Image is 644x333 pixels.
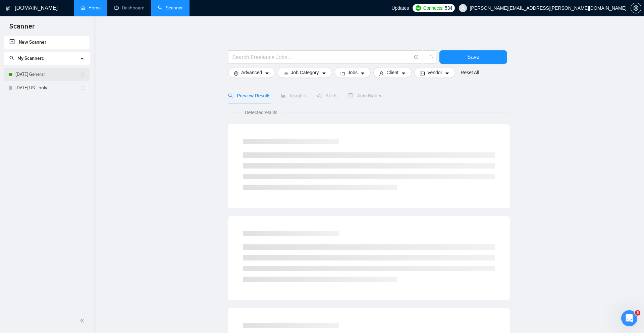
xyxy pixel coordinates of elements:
input: Search Freelance Jobs... [232,53,411,61]
img: logo [6,3,10,14]
span: Save [467,53,479,61]
span: Vendor [427,69,442,76]
span: Insights [281,93,306,98]
span: caret-down [265,71,269,76]
button: userClientcaret-down [373,67,412,78]
a: dashboardDashboard [114,5,145,11]
span: Connects: [423,4,443,12]
span: setting [631,5,641,11]
span: double-left [80,317,87,324]
span: caret-down [322,71,326,76]
span: setting [234,71,238,76]
span: Alerts [317,93,338,98]
span: bars [283,71,288,76]
li: Monday General [4,68,90,81]
a: [DATE] General [15,68,79,81]
span: notification [317,93,322,98]
img: upwork-logo.png [416,5,421,11]
span: caret-down [445,71,449,76]
span: My Scanners [9,55,44,61]
span: 8 [635,310,640,316]
span: Jobs [348,69,358,76]
span: holder [79,85,85,91]
span: Updates [391,5,409,11]
span: Client [386,69,398,76]
span: 534 [445,4,452,12]
span: Scanner [4,21,40,36]
span: idcard [420,71,425,76]
span: area-chart [281,93,286,98]
a: homeHome [80,5,101,11]
span: Auto Bidder [348,93,381,98]
span: Preview Results [228,93,270,98]
a: setting [631,5,641,11]
span: Advanced [241,69,262,76]
span: My Scanners [17,55,44,61]
a: Reset All [461,69,479,76]
span: caret-down [401,71,406,76]
button: barsJob Categorycaret-down [278,67,332,78]
span: search [228,93,233,98]
button: folderJobscaret-down [335,67,371,78]
span: robot [348,93,353,98]
li: New Scanner [4,36,90,49]
span: user [461,6,465,10]
span: Job Category [291,69,319,76]
span: search [9,56,14,60]
button: settingAdvancedcaret-down [228,67,275,78]
a: [DATE] US - only [15,81,79,95]
a: searchScanner [158,5,183,11]
span: holder [79,72,85,77]
span: folder [340,71,345,76]
span: Detected results [240,109,282,116]
button: Save [439,50,507,64]
span: info-circle [414,55,419,59]
button: setting [631,3,641,13]
span: user [379,71,384,76]
span: caret-down [360,71,365,76]
li: Monday US - only [4,81,90,95]
a: New Scanner [9,36,84,49]
iframe: Intercom live chat [621,310,637,326]
button: idcardVendorcaret-down [414,67,455,78]
span: loading [427,55,433,61]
